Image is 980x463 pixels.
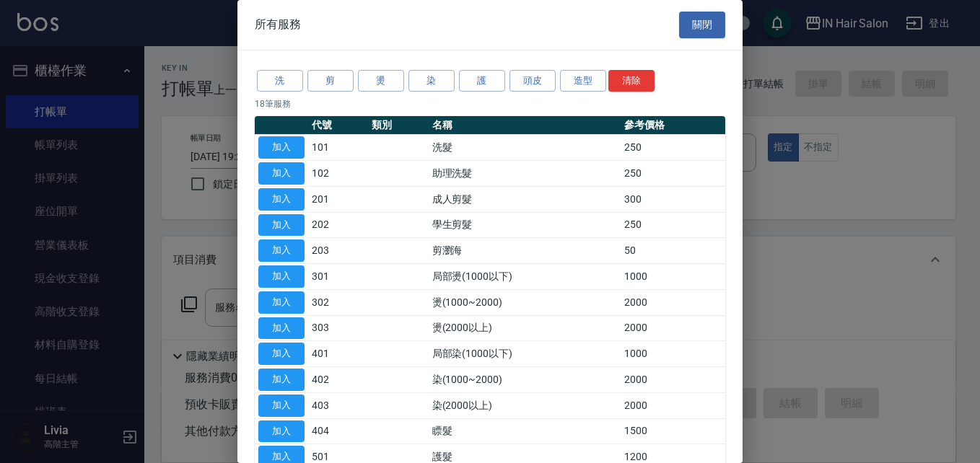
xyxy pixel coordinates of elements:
td: 助理洗髮 [429,161,621,187]
td: 1500 [621,418,725,444]
td: 2000 [621,289,725,315]
button: 燙 [358,70,404,92]
td: 成人剪髮 [429,186,621,212]
button: 加入 [258,214,305,237]
button: 加入 [258,162,305,185]
td: 250 [621,135,725,161]
button: 加入 [258,188,305,211]
button: 加入 [258,265,305,288]
th: 代號 [308,116,368,135]
td: 1000 [621,264,725,290]
td: 302 [308,289,368,315]
button: 護 [459,70,505,92]
td: 401 [308,341,368,367]
td: 瞟髮 [429,418,621,444]
button: 關閉 [679,12,725,38]
td: 燙(2000以上) [429,315,621,341]
p: 18 筆服務 [255,97,725,110]
th: 類別 [368,116,428,135]
td: 250 [621,212,725,238]
button: 加入 [258,317,305,340]
button: 頭皮 [509,70,556,92]
td: 局部燙(1000以下) [429,264,621,290]
td: 學生剪髮 [429,212,621,238]
td: 203 [308,238,368,264]
span: 所有服務 [255,17,301,32]
td: 2000 [621,392,725,418]
td: 50 [621,238,725,264]
button: 染 [408,70,455,92]
td: 1000 [621,341,725,367]
td: 局部染(1000以下) [429,341,621,367]
td: 剪瀏海 [429,238,621,264]
td: 2000 [621,315,725,341]
td: 2000 [621,367,725,393]
td: 402 [308,367,368,393]
button: 加入 [258,394,305,417]
td: 101 [308,135,368,161]
button: 洗 [257,70,303,92]
td: 301 [308,264,368,290]
button: 加入 [258,420,305,443]
button: 加入 [258,136,305,159]
td: 洗髮 [429,135,621,161]
button: 加入 [258,369,305,391]
button: 剪 [307,70,354,92]
button: 清除 [608,70,655,92]
td: 300 [621,186,725,212]
td: 303 [308,315,368,341]
td: 染(1000~2000) [429,367,621,393]
button: 加入 [258,291,305,314]
button: 造型 [560,70,606,92]
td: 403 [308,392,368,418]
td: 201 [308,186,368,212]
th: 名稱 [429,116,621,135]
td: 404 [308,418,368,444]
td: 250 [621,161,725,187]
td: 102 [308,161,368,187]
button: 加入 [258,343,305,365]
td: 染(2000以上) [429,392,621,418]
button: 加入 [258,239,305,262]
td: 202 [308,212,368,238]
th: 參考價格 [621,116,725,135]
td: 燙(1000~2000) [429,289,621,315]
